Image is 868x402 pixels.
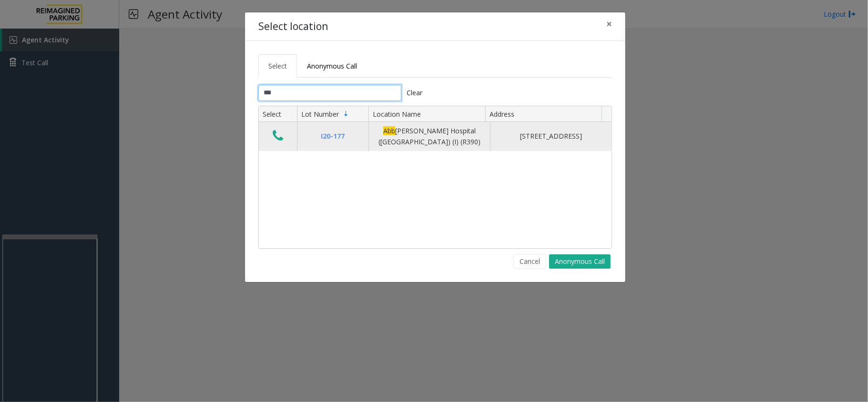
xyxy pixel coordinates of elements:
button: Cancel [513,254,546,269]
span: × [606,17,612,30]
span: Location Name [373,110,421,119]
button: Clear [401,85,428,101]
span: Select [268,61,287,70]
span: Lot Number [301,110,339,119]
h4: Select location [258,19,328,34]
div: I20-177 [303,131,363,141]
div: Data table [259,106,612,248]
div: [PERSON_NAME] Hospital ([GEOGRAPHIC_DATA]) (I) (R390) [375,126,484,147]
ul: Tabs [258,54,612,78]
span: Address [490,110,514,119]
span: Sortable [342,110,350,118]
button: Close [600,12,619,36]
th: Select [259,106,297,122]
span: Anonymous Call [307,61,357,70]
span: Abb [383,126,395,135]
div: [STREET_ADDRESS] [496,131,606,141]
button: Anonymous Call [549,254,611,269]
